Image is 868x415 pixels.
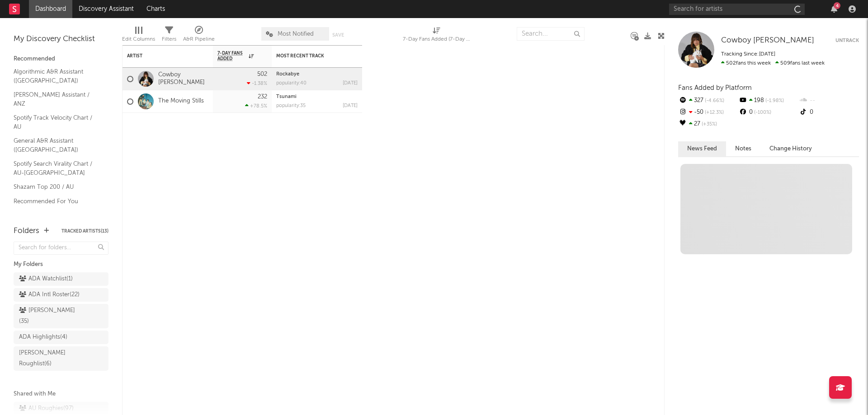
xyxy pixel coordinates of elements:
[183,34,215,45] div: A&R Pipeline
[403,34,471,45] div: 7-Day Fans Added (7-Day Fans Added)
[721,51,775,57] span: Tracking Since: [DATE]
[217,51,246,61] span: 7-Day Fans Added
[183,23,215,49] div: A&R Pipeline
[158,71,208,87] a: Cowboy [PERSON_NAME]
[764,98,784,103] span: -1.98 %
[19,305,83,327] div: [PERSON_NAME] ( 35 )
[19,403,74,414] div: AU Roughies ( 97 )
[19,332,67,343] div: ADA Highlights ( 4 )
[726,141,760,156] button: Notes
[678,107,738,118] div: -50
[738,107,798,118] div: 0
[278,31,314,37] span: Most Notified
[678,95,738,107] div: 327
[678,84,752,91] span: Fans Added by Platform
[162,23,176,49] div: Filters
[19,289,80,300] div: ADA Intl Roster ( 22 )
[14,136,99,154] a: General A&R Assistant ([GEOGRAPHIC_DATA])
[245,103,267,109] div: +78.5 %
[14,113,99,131] a: Spotify Track Velocity Chart / AU
[721,36,814,45] a: Cowboy [PERSON_NAME]
[276,103,306,108] div: popularity: 35
[721,37,814,44] span: Cowboy [PERSON_NAME]
[700,122,717,127] span: +35 %
[127,53,195,59] div: Artist
[14,304,108,328] a: [PERSON_NAME](35)
[835,36,859,45] button: Untrack
[276,72,358,77] div: Rockabye
[14,90,99,108] a: [PERSON_NAME] Assistant / ANZ
[14,226,39,237] div: Folders
[753,110,771,115] span: -100 %
[14,259,108,270] div: My Folders
[14,54,108,65] div: Recommended
[332,33,344,37] button: Save
[276,94,358,99] div: Tsunami
[721,61,825,66] span: 509 fans last week
[61,229,108,233] button: Tracked Artists(13)
[276,72,299,77] a: Rockabye
[703,110,724,115] span: +12.3 %
[276,81,307,86] div: popularity: 40
[258,94,267,100] div: 232
[257,71,267,77] div: 502
[14,346,108,371] a: [PERSON_NAME] Roughlist(6)
[343,81,358,86] div: [DATE]
[14,331,108,344] a: ADA Highlights(4)
[403,23,471,49] div: 7-Day Fans Added (7-Day Fans Added)
[158,98,204,105] a: The Moving Stills
[14,196,99,206] a: Recommended For You
[799,107,859,118] div: 0
[678,141,726,156] button: News Feed
[247,80,267,86] div: -1.38 %
[14,159,99,177] a: Spotify Search Virality Chart / AU-[GEOGRAPHIC_DATA]
[799,95,859,107] div: --
[14,34,108,45] div: My Discovery Checklist
[19,348,83,369] div: [PERSON_NAME] Roughlist ( 6 )
[760,141,821,156] button: Change History
[831,5,837,13] button: 4
[834,2,840,9] div: 4
[14,242,108,255] input: Search for folders...
[14,288,108,302] a: ADA Intl Roster(22)
[276,53,344,59] div: Most Recent Track
[14,67,99,85] a: Algorithmic A&R Assistant ([GEOGRAPHIC_DATA])
[122,23,155,49] div: Edit Columns
[721,61,771,66] span: 502 fans this week
[14,182,99,192] a: Shazam Top 200 / AU
[122,34,155,45] div: Edit Columns
[678,118,738,130] div: 27
[738,95,798,107] div: 198
[343,103,358,108] div: [DATE]
[276,94,297,99] a: Tsunami
[669,4,805,15] input: Search for artists
[162,34,176,45] div: Filters
[14,389,108,400] div: Shared with Me
[703,98,724,103] span: -4.66 %
[14,272,108,286] a: ADA Watchlist(1)
[19,274,73,284] div: ADA Watchlist ( 1 )
[517,27,585,41] input: Search...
